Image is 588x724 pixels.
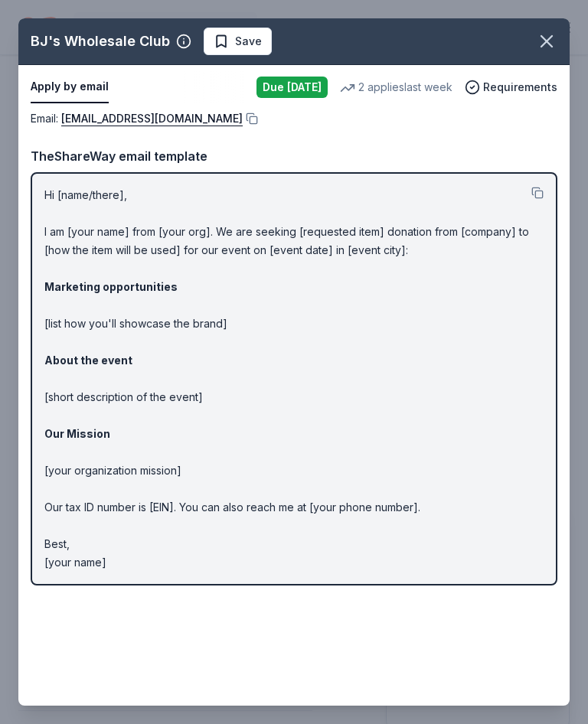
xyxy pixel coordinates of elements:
[44,186,544,572] p: Hi [name/there], I am [your name] from [your org]. We are seeking [requested item] donation from ...
[204,28,272,55] button: Save
[61,109,243,128] a: [EMAIL_ADDRESS][DOMAIN_NAME]
[465,78,557,96] button: Requirements
[44,354,132,367] strong: About the event
[31,112,243,125] span: Email :
[31,146,557,166] div: TheShareWay email template
[31,29,170,54] div: BJ's Wholesale Club
[44,427,110,440] strong: Our Mission
[235,32,262,51] span: Save
[44,280,178,293] strong: Marketing opportunities
[340,78,452,96] div: 2 applies last week
[31,71,109,103] button: Apply by email
[256,77,328,98] div: Due [DATE]
[483,78,557,96] span: Requirements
